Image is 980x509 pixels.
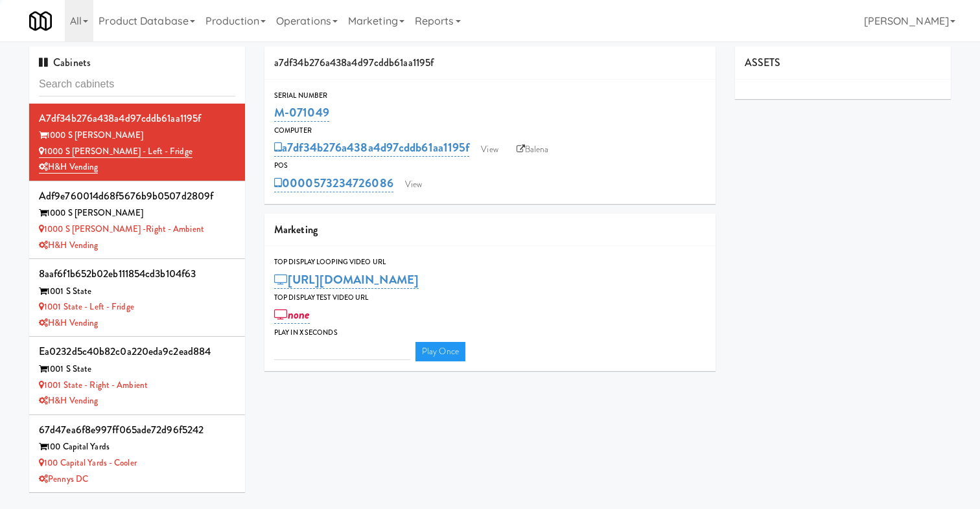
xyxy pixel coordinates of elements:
[29,259,245,337] li: 8aaf6f1b652b02eb111854cd3b104f631001 S State 1001 State - Left - FridgeH&H Vending
[39,264,235,284] div: 8aaf6f1b652b02eb111854cd3b104f63
[39,379,148,391] a: 1001 State - Right - Ambient
[39,317,98,329] a: H&H Vending
[39,300,134,313] a: 1001 State - Left - Fridge
[39,394,98,407] a: H&H Vending
[39,439,235,455] div: 100 Capital Yards
[39,55,91,70] span: Cabinets
[39,161,98,174] a: H&H Vending
[39,239,98,251] a: H&H Vending
[415,342,465,361] a: Play Once
[39,473,88,485] a: Pennys DC
[274,306,310,324] a: none
[39,109,235,128] div: a7df34b276a438a4d97cddb61aa1195f
[274,222,318,237] span: Marketing
[29,10,52,32] img: Micromart
[29,104,245,181] li: a7df34b276a438a4d97cddb61aa1195f1000 S [PERSON_NAME] 1000 S [PERSON_NAME] - Left - FridgeH&H Vending
[399,175,428,194] a: View
[39,284,235,300] div: 1001 S State
[39,145,192,158] a: 1000 S [PERSON_NAME] - Left - Fridge
[39,342,235,361] div: ea0232d5c40b82c0a220eda9c2ead884
[29,337,245,414] li: ea0232d5c40b82c0a220eda9c2ead8841001 S State 1001 State - Right - AmbientH&H Vending
[474,140,504,159] a: View
[39,223,204,235] a: 1000 S [PERSON_NAME] -Right - Ambient
[39,205,235,221] div: 1000 S [PERSON_NAME]
[274,139,469,157] a: a7df34b276a438a4d97cddb61aa1195f
[39,420,235,440] div: 67d47ea6f8e997ff065ade72d96f5242
[274,174,393,192] a: 0000573234726086
[274,159,706,172] div: POS
[274,326,706,339] div: Play in X seconds
[29,415,245,493] li: 67d47ea6f8e997ff065ade72d96f5242100 Capital Yards 100 Capital Yards - CoolerPennys DC
[274,104,329,122] a: M-071049
[264,47,716,80] div: a7df34b276a438a4d97cddb61aa1195f
[274,271,419,289] a: [URL][DOMAIN_NAME]
[39,361,235,378] div: 1001 S State
[39,73,235,96] input: Search cabinets
[39,187,235,206] div: adf9e760014d68f5676b9b0507d2809f
[274,291,706,304] div: Top Display Test Video Url
[274,256,706,269] div: Top Display Looping Video Url
[274,124,706,137] div: Computer
[39,128,235,144] div: 1000 S [PERSON_NAME]
[745,55,781,70] span: ASSETS
[39,457,137,469] a: 100 Capital Yards - Cooler
[29,181,245,259] li: adf9e760014d68f5676b9b0507d2809f1000 S [PERSON_NAME] 1000 S [PERSON_NAME] -Right - AmbientH&H Ven...
[510,140,555,159] a: Balena
[274,89,706,102] div: Serial Number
